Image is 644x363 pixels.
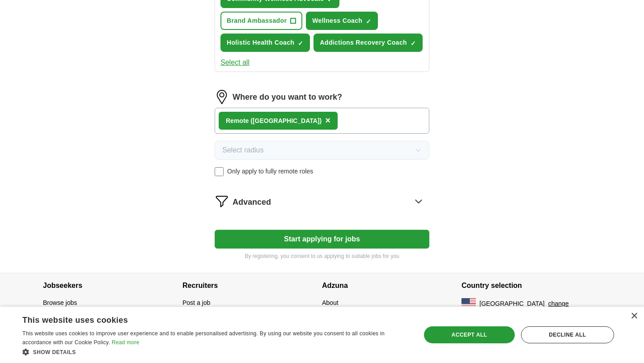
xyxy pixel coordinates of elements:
[215,167,224,176] input: Only apply to fully remote roles
[314,34,423,52] button: Addictions Recovery Coach✓
[215,252,429,260] p: By registering, you consent to us applying to suitable jobs for you
[33,349,76,355] span: Show details
[227,38,294,47] span: Holistic Health Coach
[233,196,271,208] span: Advanced
[462,298,476,309] img: US flag
[424,326,515,343] div: Accept all
[22,347,409,356] div: Show details
[479,299,545,308] span: [GEOGRAPHIC_DATA]
[325,114,330,127] button: ×
[182,299,210,306] a: Post a job
[22,330,385,346] span: This website uses cookies to improve user experience and to enable personalised advertising. By u...
[227,16,287,25] span: Brand Ambassador
[306,12,378,30] button: Wellness Coach✓
[220,57,250,68] button: Select all
[215,141,429,160] button: Select radius
[233,91,342,103] label: Where do you want to work?
[322,299,339,306] a: About
[215,194,229,208] img: filter
[22,312,387,325] div: This website uses cookies
[215,90,229,104] img: location.png
[220,12,302,30] button: Brand Ambassador
[521,326,614,343] div: Decline all
[366,18,371,25] span: ✓
[43,299,77,306] a: Browse jobs
[411,40,416,47] span: ✓
[298,40,303,47] span: ✓
[320,38,407,47] span: Addictions Recovery Coach
[112,339,140,346] a: Read more, opens a new window
[631,313,637,320] div: Close
[548,299,569,308] button: change
[220,34,310,52] button: Holistic Health Coach✓
[222,145,264,156] span: Select radius
[226,116,322,126] div: Remote ([GEOGRAPHIC_DATA])
[227,167,313,176] span: Only apply to fully remote roles
[325,115,330,125] span: ×
[312,16,362,25] span: Wellness Coach
[462,273,601,298] h4: Country selection
[215,230,429,249] button: Start applying for jobs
